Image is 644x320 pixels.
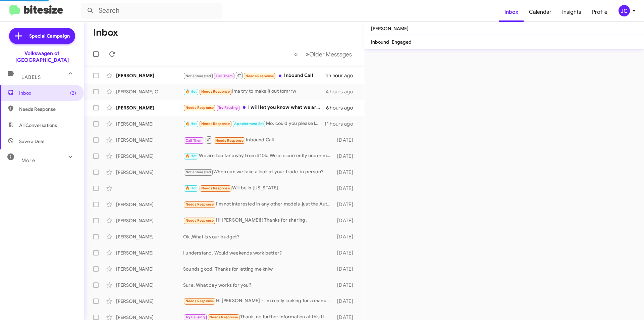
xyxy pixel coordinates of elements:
div: [DATE] [334,282,359,288]
span: 🔥 Hot [185,154,197,158]
span: Special Campaign [29,33,70,39]
div: I'm not interested in any other models-just the Autobahn GTI [183,200,334,208]
span: Needs Response [201,89,230,94]
div: [DATE] [334,233,359,240]
a: Special Campaign [9,28,75,44]
div: Ima try to make it out tomrrw [183,88,326,95]
div: [PERSON_NAME] [116,266,183,272]
div: [DATE] [334,201,359,208]
span: Needs Response [201,122,230,126]
div: Hi [PERSON_NAME] - I'm really looking for a manual tranny. I'd be happy to talk with you about my... [183,297,334,305]
span: Inbound [371,39,389,45]
a: Insights [557,2,587,22]
nav: Page navigation example [290,47,356,61]
div: [DATE] [334,137,359,143]
div: [PERSON_NAME] [116,233,183,240]
div: [PERSON_NAME] [116,169,183,176]
span: [PERSON_NAME] [371,26,409,32]
div: 4 hours ago [326,88,359,95]
div: Sounds good, Thanks for letting me kniw [183,266,334,272]
div: Ok ,What is your budget? [183,233,334,240]
span: Needs Response [215,138,244,143]
a: Calendar [524,2,557,22]
span: Call Them [185,138,203,143]
div: [PERSON_NAME] [116,249,183,256]
div: I will let you know what we are looking for and if you get something in that fits the criteria we... [183,104,326,111]
div: [PERSON_NAME] C [116,88,183,95]
div: [PERSON_NAME] [116,72,183,79]
span: Appointment Set [234,122,264,126]
span: Older Messages [309,51,352,58]
div: 11 hours ago [324,121,359,127]
input: Search [81,3,222,19]
span: Needs Response [185,299,214,303]
span: Needs Response [246,74,274,78]
span: All Conversations [19,122,57,129]
span: Needs Response [185,202,214,207]
span: Needs Response [201,186,230,190]
div: [PERSON_NAME] [116,137,183,143]
div: [PERSON_NAME] [116,104,183,111]
span: More [21,157,35,164]
div: [DATE] [334,266,359,272]
span: Not-Interested [185,74,211,78]
button: Next [302,47,356,61]
span: 🔥 Hot [185,186,197,190]
div: [DATE] [334,153,359,159]
span: Needs Response [19,106,76,112]
span: « [294,50,298,58]
span: Call Them [216,74,233,78]
div: Inbound Call [183,136,334,144]
div: [DATE] [334,298,359,305]
div: [PERSON_NAME] [116,201,183,208]
div: an hour ago [326,72,359,79]
div: Sure, What day works for you? [183,282,334,288]
div: Inbound Call [183,71,326,80]
button: JC [613,5,637,16]
h1: Inbox [93,27,118,38]
span: Needs Response [209,315,238,319]
div: I understand, Would weekends work better? [183,249,334,256]
span: Labels [21,74,41,80]
div: [DATE] [334,185,359,192]
div: [PERSON_NAME] [116,217,183,224]
span: Save a Deal [19,138,44,145]
span: Needs Response [185,105,214,110]
div: [PERSON_NAME] [116,282,183,288]
span: 🔥 Hot [185,89,197,94]
div: Hi [PERSON_NAME]!! Thanks for sharing. [183,217,334,224]
div: We are too far away from $10k. We are currently under market value on the X2. It is currently pri... [183,152,334,160]
div: [DATE] [334,217,359,224]
div: When can we take a look at your trade in person? [183,168,334,176]
span: (2) [70,90,76,96]
span: Not-Interested [185,170,211,174]
div: Mo, could you please let us know when the touch up paint will be ready? No one has called or foll... [183,120,324,128]
span: 🔥 Hot [185,122,197,126]
div: 6 hours ago [326,104,359,111]
div: [DATE] [334,249,359,256]
button: Previous [290,47,302,61]
span: Try Pausing [218,105,238,110]
div: JC [619,5,630,16]
div: Will be in [US_STATE] [183,184,334,192]
span: Inbox [19,90,76,96]
span: Try Pausing [185,315,205,319]
span: Needs Response [185,218,214,223]
a: Profile [587,2,613,22]
div: [PERSON_NAME] [116,298,183,305]
span: Engaged [392,39,412,45]
div: [PERSON_NAME] [116,153,183,159]
a: Inbox [499,2,524,22]
span: » [306,50,309,58]
div: [DATE] [334,169,359,176]
div: [PERSON_NAME] [116,121,183,127]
